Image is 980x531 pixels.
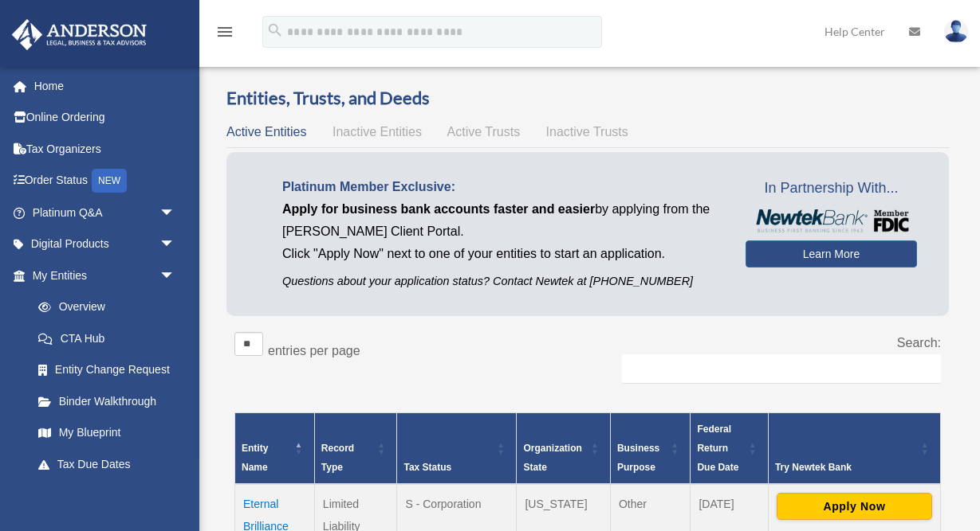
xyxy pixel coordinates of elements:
p: by applying from the [PERSON_NAME] Client Portal. [282,198,722,243]
p: Questions about your application status? Contact Newtek at [PHONE_NUMBER] [282,271,722,291]
th: Try Newtek Bank : Activate to sort [768,413,940,485]
span: Active Trusts [447,125,521,139]
a: Tax Due Dates [22,448,191,480]
button: Apply Now [777,493,932,520]
h3: Entities, Trusts, and Deeds [226,86,949,111]
img: NewtekBankLogoSM.png [754,209,909,232]
a: Digital Productsarrow_drop_down [11,228,199,260]
i: menu [215,22,234,41]
span: Inactive Trusts [546,125,628,139]
a: My Entitiesarrow_drop_down [11,260,191,291]
a: CTA Hub [22,322,191,354]
div: Try Newtek Bank [775,458,916,477]
span: arrow_drop_down [159,228,191,261]
th: Business Purpose: Activate to sort [610,413,691,485]
span: arrow_drop_down [159,260,191,292]
a: Overview [22,291,183,323]
i: search [266,21,284,39]
a: menu [215,28,234,41]
th: Entity Name: Activate to invert sorting [235,413,315,485]
img: Anderson Advisors Platinum Portal [7,19,152,50]
th: Record Type: Activate to sort [314,413,397,485]
a: Online Ordering [11,102,199,134]
a: Order StatusNEW [11,165,199,197]
a: Platinum Q&Aarrow_drop_down [11,197,199,228]
span: Organization State [523,443,581,473]
a: Entity Change Request [22,354,191,386]
span: Tax Status [403,462,451,473]
th: Organization State: Activate to sort [517,413,610,485]
span: arrow_drop_down [159,197,191,229]
span: Entity Name [242,443,268,473]
a: Binder Walkthrough [22,385,191,417]
span: Inactive Entities [333,125,422,139]
a: My Blueprint [22,417,191,449]
span: In Partnership With... [746,176,917,201]
span: Active Entities [226,125,306,139]
th: Federal Return Due Date: Activate to sort [691,413,769,485]
label: Search: [897,336,941,349]
a: Tax Organizers [11,133,199,165]
span: Record Type [321,443,354,473]
p: Platinum Member Exclusive: [282,176,722,198]
img: User Pic [944,20,968,43]
a: Home [11,70,199,102]
span: Business Purpose [617,443,659,473]
div: NEW [92,169,127,193]
a: Learn More [746,240,917,267]
label: entries per page [268,344,360,357]
th: Tax Status: Activate to sort [397,413,517,485]
p: Click "Apply Now" next to one of your entities to start an application. [282,243,722,265]
span: Apply for business bank accounts faster and easier [282,202,595,216]
span: Federal Return Due Date [697,424,738,473]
